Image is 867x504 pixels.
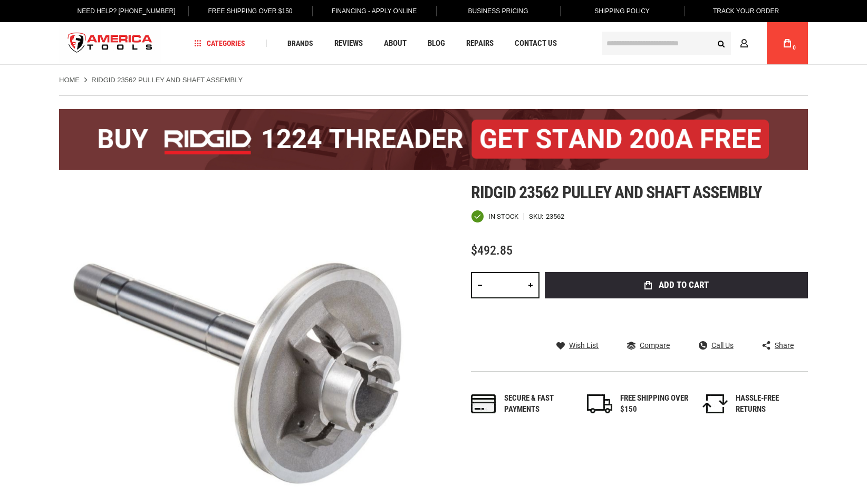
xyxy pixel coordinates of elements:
[59,109,808,170] img: BOGO: Buy the RIDGID® 1224 Threader (26092), get the 92467 200A Stand FREE!
[569,342,599,349] span: Wish List
[91,76,243,84] strong: RIDGID 23562 PULLEY AND SHAFT ASSEMBLY
[488,213,518,220] span: In stock
[777,22,797,64] a: 0
[510,36,562,51] a: Contact Us
[379,36,411,51] a: About
[471,210,518,223] div: Availability
[504,393,573,415] div: Secure & fast payments
[587,394,612,413] img: shipping
[543,302,810,332] iframe: Secure express checkout frame
[461,36,498,51] a: Repairs
[736,393,804,415] div: HASSLE-FREE RETURNS
[330,36,368,51] a: Reviews
[702,394,728,413] img: returns
[471,182,762,202] span: Ridgid 23562 pulley and shaft assembly
[711,342,734,349] span: Call Us
[59,24,161,63] a: store logo
[283,36,318,51] a: Brands
[428,40,445,47] span: Blog
[620,393,689,415] div: FREE SHIPPING OVER $150
[384,40,407,47] span: About
[466,40,494,47] span: Repairs
[627,341,670,350] a: Compare
[556,341,599,350] a: Wish List
[594,7,650,15] span: Shipping Policy
[546,213,564,220] div: 23562
[334,40,363,47] span: Reviews
[793,45,796,51] span: 0
[471,394,496,413] img: payments
[711,33,731,53] button: Search
[515,40,557,47] span: Contact Us
[659,280,709,289] span: Add to Cart
[190,36,250,51] a: Categories
[640,342,670,349] span: Compare
[423,36,450,51] a: Blog
[195,40,245,47] span: Categories
[287,40,313,47] span: Brands
[471,243,513,258] span: $492.85
[699,341,734,350] a: Call Us
[59,24,161,63] img: America Tools
[59,75,80,85] a: Home
[775,342,794,349] span: Share
[545,272,808,298] button: Add to Cart
[529,213,546,220] strong: SKU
